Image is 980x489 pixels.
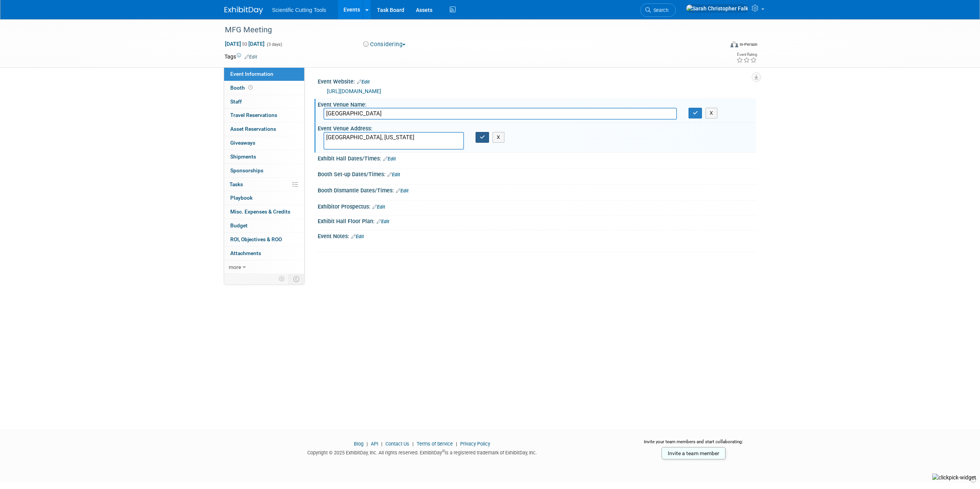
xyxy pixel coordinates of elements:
a: Edit [351,234,364,239]
span: to [241,41,248,47]
a: more [224,260,304,274]
td: Tags [224,53,257,60]
td: Personalize Event Tab Strip [275,274,289,284]
button: X [493,132,504,143]
a: Edit [383,156,396,162]
span: Event Information [230,71,273,77]
span: Tasks [230,181,243,187]
a: Invite a team member [662,447,725,459]
a: Budget [224,219,304,232]
span: Booth [230,85,254,91]
span: | [410,441,415,447]
span: | [454,441,459,447]
a: Search [640,3,676,17]
a: API [371,441,378,447]
span: Sponsorships [230,167,263,174]
a: Shipments [224,150,304,164]
span: ROI, Objectives & ROO [230,236,282,242]
a: Edit [396,188,409,194]
a: ROI, Objectives & ROO [224,233,304,246]
a: Contact Us [385,441,409,447]
span: Shipments [230,154,256,160]
a: Blog [354,441,364,447]
td: Toggle Event Tabs [288,274,304,284]
div: Event Venue Name: [318,99,756,108]
button: X [705,108,717,118]
span: Playbook [230,195,253,201]
a: Edit [245,54,257,60]
span: Staff [230,98,242,105]
div: Invite your team members and start collaborating: [632,439,756,450]
img: Format-Inperson.png [730,41,738,47]
div: Event Rating [736,53,757,57]
img: ExhibitDay [224,7,263,14]
span: Misc. Expenses & Credits [230,209,290,215]
span: more [229,264,241,270]
span: (3 days) [266,42,282,47]
a: Travel Reservations [224,108,304,122]
div: Booth Set-up Dates/Times: [318,169,756,179]
span: | [365,441,370,447]
div: Event Venue Address: [318,123,756,132]
a: Misc. Expenses & Credits [224,205,304,219]
a: Edit [387,172,400,177]
a: Giveaways [224,136,304,150]
div: Booth Dismantle Dates/Times: [318,185,756,195]
a: Terms of Service [417,441,453,447]
span: Asset Reservations [230,126,276,132]
a: Playbook [224,191,304,205]
a: Edit [357,79,370,85]
div: Copyright © 2025 ExhibitDay, Inc. All rights reserved. ExhibitDay is a registered trademark of Ex... [224,447,620,456]
div: In-Person [739,42,757,47]
a: Staff [224,95,304,108]
a: Attachments [224,247,304,260]
a: [URL][DOMAIN_NAME] [327,88,381,94]
a: Privacy Policy [460,441,490,447]
div: Exhibit Hall Dates/Times: [318,153,756,163]
a: Event Information [224,67,304,81]
span: [DATE] [DATE] [224,40,265,47]
span: Giveaways [230,140,255,146]
div: Event Notes: [318,230,756,240]
div: MFG Meeting [222,23,712,37]
a: Asset Reservations [224,122,304,136]
sup: ® [442,449,445,453]
div: Exhibit Hall Floor Plan: [318,215,756,225]
a: Booth [224,81,304,95]
img: Sarah Christopher Falk [686,4,749,13]
div: Event Website: [318,76,756,86]
div: Event Format [678,40,758,52]
button: Considering [360,40,409,48]
a: Edit [372,204,385,210]
span: Scientific Cutting Tools [272,7,327,13]
span: Booth not reserved yet [247,85,254,90]
span: Budget [230,222,248,229]
a: Edit [377,219,389,224]
div: Exhibitor Prospectus: [318,201,756,211]
span: Travel Reservations [230,112,277,118]
span: Attachments [230,250,261,256]
a: Tasks [224,178,304,191]
span: | [379,441,384,447]
a: Sponsorships [224,164,304,177]
span: Search [651,7,668,13]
